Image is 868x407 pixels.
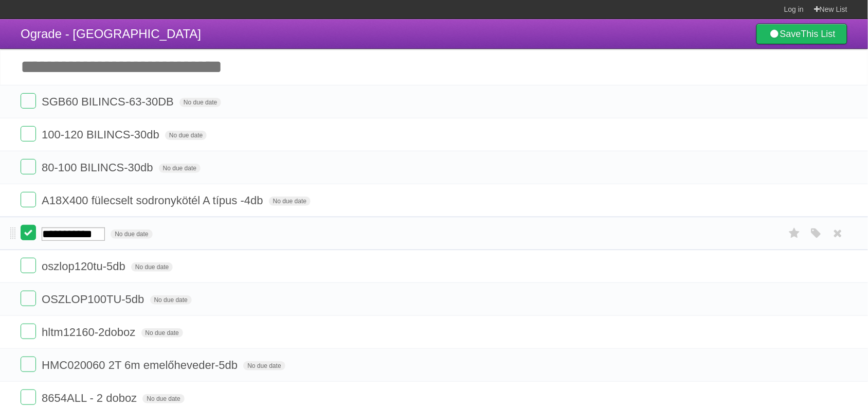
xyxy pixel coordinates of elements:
[141,328,183,338] span: No due date
[756,24,847,44] a: SaveThis List
[131,262,173,272] span: No due date
[801,29,836,39] b: This List
[21,93,36,109] label: Done
[179,98,221,107] span: No due date
[21,258,36,273] label: Done
[159,164,201,173] span: No due date
[269,197,311,206] span: No due date
[21,159,36,174] label: Done
[243,361,285,370] span: No due date
[111,229,152,239] span: No due date
[42,95,176,108] span: SGB60 BILINCS-63-30DB
[42,392,139,404] span: 8654ALL - 2 doboz
[42,161,155,174] span: 80-100 BILINCS-30db
[21,324,36,339] label: Done
[21,192,36,207] label: Done
[21,291,36,306] label: Done
[42,293,147,306] span: OSZLOP100TU-5db
[42,128,162,141] span: 100-120 BILINCS-30db
[785,225,804,242] label: Star task
[42,326,138,339] span: hltm12160-2doboz
[150,295,192,305] span: No due date
[21,357,36,372] label: Done
[42,194,266,207] span: A18X400 fülecselt sodronykötél A típus -4db
[21,126,36,141] label: Done
[165,131,207,140] span: No due date
[21,27,201,41] span: Ograde - [GEOGRAPHIC_DATA]
[42,260,128,273] span: oszlop120tu-5db
[21,390,36,405] label: Done
[42,359,240,371] span: HMC020060 2T 6m emelőheveder-5db
[142,394,184,403] span: No due date
[21,225,36,240] label: Done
